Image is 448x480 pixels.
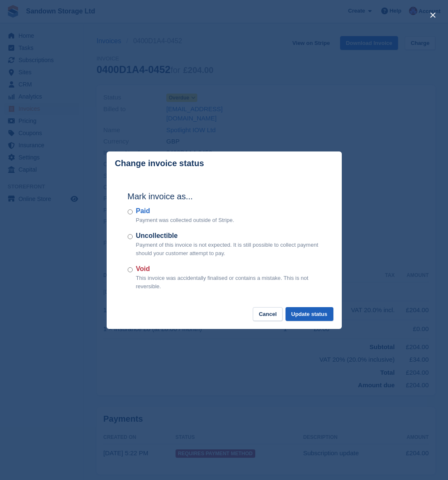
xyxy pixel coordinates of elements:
label: Uncollectible [136,231,321,241]
button: Cancel [253,307,283,321]
label: Void [136,264,321,274]
p: Change invoice status [115,159,204,168]
h2: Mark invoice as... [128,190,321,203]
label: Paid [136,206,234,216]
p: Payment was collected outside of Stripe. [136,216,234,224]
p: Payment of this invoice is not expected. It is still possible to collect payment should your cust... [136,241,321,257]
button: close [426,8,440,22]
button: Update status [286,307,333,321]
p: This invoice was accidentally finalised or contains a mistake. This is not reversible. [136,274,321,290]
